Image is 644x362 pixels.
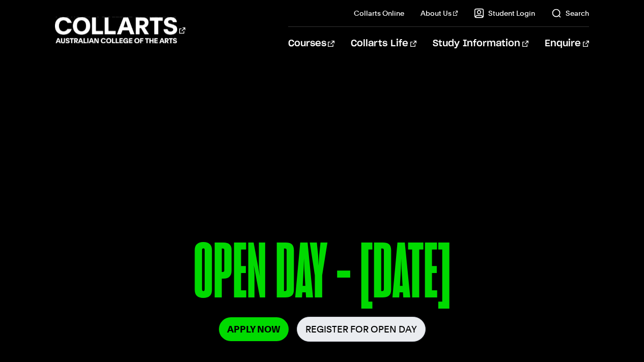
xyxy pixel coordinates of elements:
[288,27,334,61] a: Courses
[219,317,289,341] a: Apply Now
[55,233,590,317] p: OPEN DAY - [DATE]
[354,8,404,18] a: Collarts Online
[433,27,528,61] a: Study Information
[551,8,589,18] a: Search
[55,16,185,45] div: Go to homepage
[545,27,589,61] a: Enquire
[297,317,426,342] a: Register for Open Day
[421,8,458,18] a: About Us
[351,27,416,61] a: Collarts Life
[474,8,535,18] a: Student Login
